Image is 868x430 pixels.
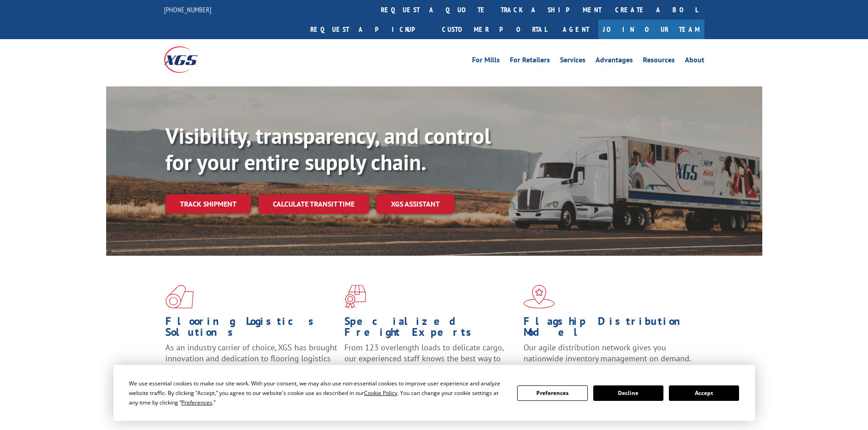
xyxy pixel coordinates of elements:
h1: Flooring Logistics Solutions [165,316,338,342]
a: Agent [554,20,598,39]
button: Preferences [517,385,587,401]
a: Calculate transit time [258,194,369,214]
div: Cookie Consent Prompt [113,365,755,421]
a: Track shipment [165,194,251,213]
span: Our agile distribution network gives you nationwide inventory management on demand. [524,342,691,364]
a: Advantages [596,56,633,66]
img: xgs-icon-focused-on-flooring-red [344,285,366,309]
button: Accept [669,385,739,401]
button: Decline [593,385,663,401]
img: xgs-icon-total-supply-chain-intelligence-red [165,285,194,309]
a: Request a pickup [303,20,435,39]
a: Services [560,56,586,66]
p: From 123 overlength loads to delicate cargo, our experienced staff knows the best way to move you... [344,342,517,383]
span: Preferences [181,399,212,406]
a: For Retailers [510,56,550,66]
span: As an industry carrier of choice, XGS has brought innovation and dedication to flooring logistics... [165,342,337,374]
a: About [685,56,704,66]
div: We use essential cookies to make our site work. With your consent, we may also use non-essential ... [129,379,506,407]
a: Resources [643,56,675,66]
b: Visibility, transparency, and control for your entire supply chain. [165,121,491,176]
a: Customer Portal [435,20,554,39]
img: xgs-icon-flagship-distribution-model-red [524,285,555,309]
a: Join Our Team [598,20,704,39]
span: Cookie Policy [364,389,397,397]
a: XGS ASSISTANT [376,194,454,214]
h1: Specialized Freight Experts [344,316,517,342]
a: For Mills [472,56,500,66]
a: [PHONE_NUMBER] [164,5,211,14]
h1: Flagship Distribution Model [524,316,696,342]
